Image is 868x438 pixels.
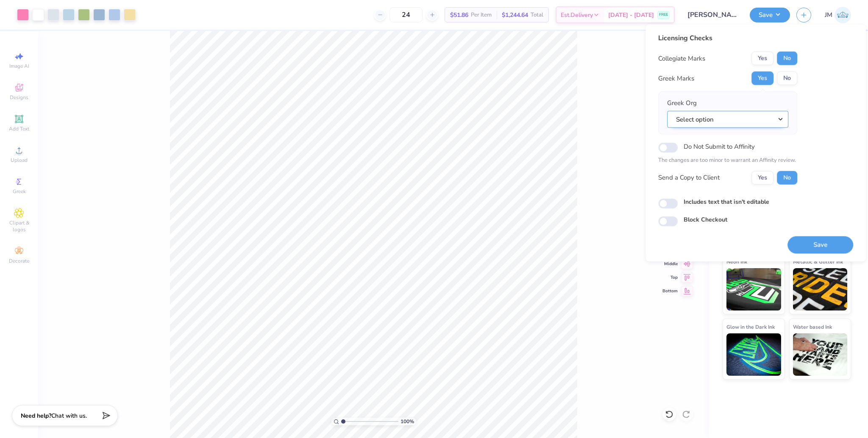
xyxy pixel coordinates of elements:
label: Block Checkout [684,215,727,224]
input: – – [389,7,423,22]
img: Glow in the Dark Ink [726,333,781,376]
span: Clipart & logos [4,219,34,233]
div: Send a Copy to Client [658,173,720,183]
button: Select option [667,111,788,128]
span: Bottom [662,288,678,294]
p: The changes are too minor to warrant an Affinity review. [658,156,797,165]
button: Yes [751,52,773,65]
span: Neon Ink [726,257,747,266]
label: Includes text that isn't editable [684,197,769,206]
span: Image AI [9,63,29,69]
label: Greek Org [667,98,697,108]
button: No [777,52,797,65]
span: Top [662,274,678,280]
span: Est. Delivery [561,11,593,19]
img: John Michael Binayas [835,7,851,23]
span: Greek [13,188,26,195]
span: Designs [10,94,28,101]
input: Untitled Design [681,6,743,23]
span: Middle [662,261,678,267]
button: Save [787,236,853,253]
span: Total [531,11,543,19]
div: Greek Marks [658,73,694,83]
button: No [777,171,797,184]
span: $1,244.64 [502,11,528,19]
span: Chat with us. [51,412,87,420]
span: Upload [11,157,28,164]
strong: Need help? [21,412,51,420]
span: Glow in the Dark Ink [726,322,775,331]
span: FREE [659,12,668,18]
img: Metallic & Glitter Ink [793,268,848,310]
a: JM [825,7,851,23]
button: Save [750,8,790,22]
label: Do Not Submit to Affinity [684,141,755,152]
span: Metallic & Glitter Ink [793,257,843,266]
span: Water based Ink [793,322,832,331]
img: Water based Ink [793,333,848,376]
button: Yes [751,72,773,85]
span: Decorate [9,258,29,264]
span: $51.86 [450,11,468,19]
span: JM [825,10,832,20]
div: Licensing Checks [658,33,797,43]
div: Collegiate Marks [658,53,705,63]
span: Per Item [471,11,492,19]
span: [DATE] - [DATE] [608,11,654,19]
img: Neon Ink [726,268,781,310]
button: No [777,72,797,85]
button: Yes [751,171,773,184]
span: 100 % [401,418,414,425]
span: Add Text [9,125,29,132]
